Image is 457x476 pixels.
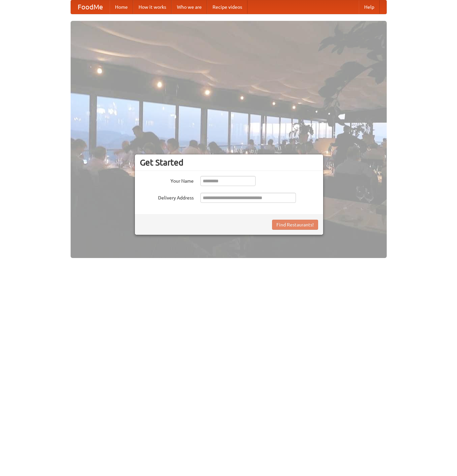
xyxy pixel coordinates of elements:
[133,0,172,14] a: How it works
[71,0,110,14] a: FoodMe
[140,193,194,201] label: Delivery Address
[110,0,133,14] a: Home
[140,176,194,184] label: Your Name
[172,0,207,14] a: Who we are
[272,220,318,230] button: Find Restaurants!
[207,0,247,14] a: Recipe videos
[359,0,380,14] a: Help
[140,157,318,168] h3: Get Started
